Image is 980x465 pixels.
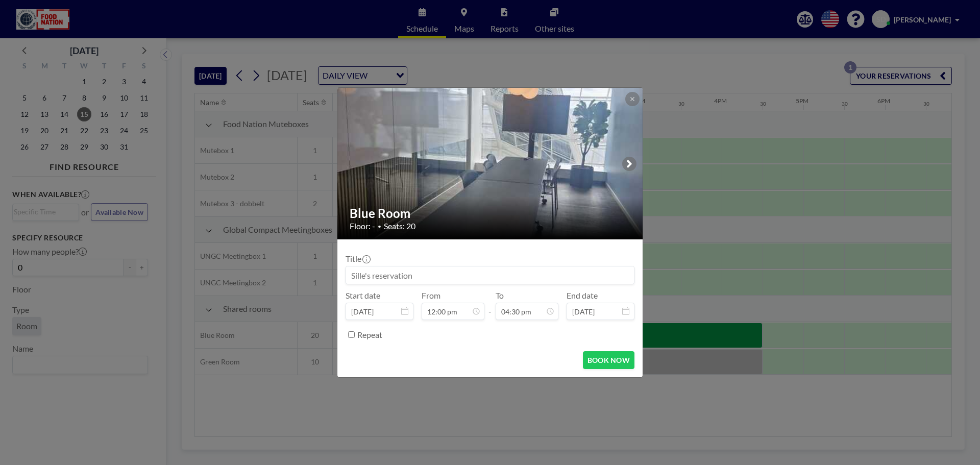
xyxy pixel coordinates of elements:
button: BOOK NOW [583,351,634,369]
span: Seats: 20 [384,221,415,231]
label: To [496,290,504,301]
span: - [488,294,492,316]
label: Repeat [357,330,382,340]
input: Sille's reservation [346,266,634,284]
label: From [422,290,440,301]
span: Floor: - [350,221,375,231]
label: Title [346,254,370,264]
label: Start date [346,290,380,301]
h2: Blue Room [350,206,631,221]
label: End date [567,290,598,301]
span: • [378,223,381,230]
